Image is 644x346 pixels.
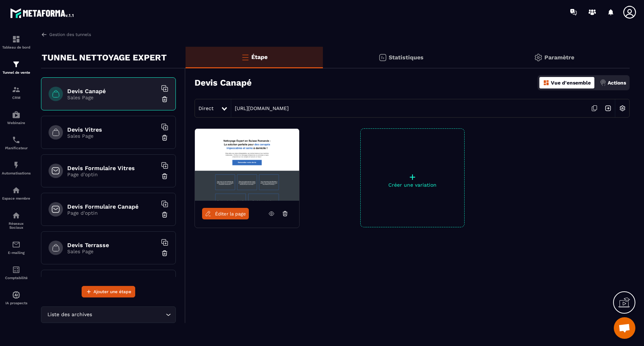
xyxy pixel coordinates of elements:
span: Liste des archives [46,311,93,319]
img: logo [10,6,75,19]
p: Étape [251,54,268,60]
p: Automatisations [2,171,31,175]
img: stats.20deebd0.svg [378,53,387,62]
img: scheduler [12,136,20,144]
p: Vue d'ensemble [551,80,591,86]
img: bars-o.4a397970.svg [241,53,250,62]
p: Créer une variation [361,182,464,188]
img: image [195,129,299,201]
h3: Devis Canapé [195,78,252,88]
p: Page d'optin [67,210,157,216]
p: Sales Page [67,95,157,100]
h6: Devis Canapé [67,88,157,95]
img: formation [12,85,20,94]
img: setting-w.858f3a88.svg [616,101,629,115]
a: automationsautomationsAutomatisations [2,155,31,181]
h6: Devis Terrasse [67,242,157,249]
img: arrow [41,31,47,38]
img: actions.d6e523a2.png [600,79,606,86]
a: formationformationTableau de bord [2,29,31,55]
a: accountantaccountantComptabilité [2,260,31,285]
a: Gestion des tunnels [41,31,91,38]
p: Sales Page [67,133,157,139]
img: trash [161,96,168,103]
a: formationformationCRM [2,80,31,105]
a: formationformationTunnel de vente [2,55,31,80]
img: trash [161,250,168,257]
a: automationsautomationsEspace membre [2,181,31,206]
img: accountant [12,265,20,274]
span: Ajouter une étape [93,288,131,295]
a: Éditer la page [202,208,249,219]
img: dashboard-orange.40269519.svg [543,79,549,86]
a: automationsautomationsWebinaire [2,105,31,130]
img: trash [161,211,168,218]
p: E-mailing [2,251,31,255]
h6: Devis Formulaire Vitres [67,165,157,172]
img: formation [12,60,20,69]
p: Actions [608,80,626,86]
p: TUNNEL NETTOYAGE EXPERT [42,50,167,65]
input: Search for option [93,311,164,319]
p: + [361,172,464,182]
p: Tableau de bord [2,45,31,49]
p: Réseaux Sociaux [2,222,31,229]
p: Sales Page [67,249,157,254]
p: Tunnel de vente [2,70,31,74]
h6: Devis Vitres [67,126,157,133]
img: automations [12,110,20,119]
img: formation [12,35,20,44]
p: Espace membre [2,196,31,200]
p: Comptabilité [2,276,31,280]
img: automations [12,161,20,169]
span: Direct [198,105,214,111]
img: email [12,240,20,249]
button: Ajouter une étape [82,286,135,297]
img: automations [12,186,20,195]
a: Ouvrir le chat [614,317,635,339]
h6: Devis Formulaire Canapé [67,203,157,210]
img: trash [161,173,168,180]
div: Search for option [41,306,176,323]
img: setting-gr.5f69749f.svg [534,53,543,62]
p: Paramètre [544,54,574,61]
p: Page d'optin [67,172,157,177]
p: Planificateur [2,146,31,150]
span: Éditer la page [215,211,246,217]
p: CRM [2,96,31,100]
a: emailemailE-mailing [2,235,31,260]
p: Webinaire [2,121,31,125]
img: automations [12,291,20,299]
img: arrow-next.bcc2205e.svg [601,101,615,115]
a: social-networksocial-networkRéseaux Sociaux [2,206,31,235]
p: Statistiques [389,54,424,61]
p: IA prospects [2,301,31,305]
a: schedulerschedulerPlanificateur [2,130,31,155]
img: social-network [12,211,20,220]
a: [URL][DOMAIN_NAME] [231,105,289,111]
img: trash [161,134,168,141]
